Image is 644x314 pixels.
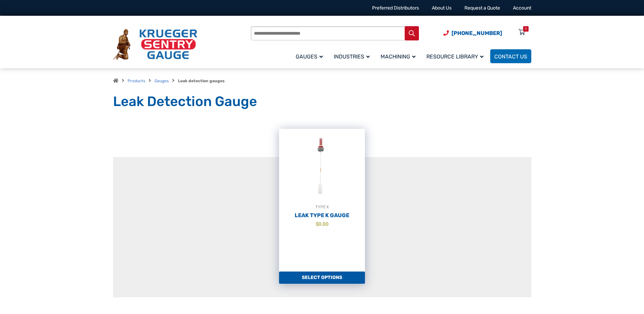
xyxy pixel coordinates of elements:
[113,93,531,110] h1: Leak Detection Gauge
[279,129,365,272] a: TYPE KLeak Type K Gauge $0.00
[279,129,365,204] img: Leak Detection Gauge
[279,272,365,284] a: Add to cart: “Leak Type K Gauge”
[113,29,197,60] img: Krueger Sentry Gauge
[296,53,323,60] span: Gauges
[279,212,365,219] h2: Leak Type K Gauge
[452,30,502,36] span: [PHONE_NUMBER]
[426,53,483,60] span: Resource Library
[316,221,329,227] bdi: 0.00
[292,48,330,64] a: Gauges
[432,5,452,11] a: About Us
[513,5,531,11] a: Account
[128,78,145,83] a: Products
[279,204,365,210] div: TYPE K
[330,48,376,64] a: Industries
[381,53,416,60] span: Machining
[316,221,318,227] span: $
[464,5,500,11] a: Request a Quote
[443,29,502,37] a: Phone Number (920) 434-8860
[154,78,169,83] a: Gauges
[494,53,527,60] span: Contact Us
[422,48,490,64] a: Resource Library
[178,78,225,83] strong: Leak detection gauges
[490,49,531,63] a: Contact Us
[525,26,527,32] div: 0
[372,5,419,11] a: Preferred Distributors
[334,53,370,60] span: Industries
[376,48,422,64] a: Machining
